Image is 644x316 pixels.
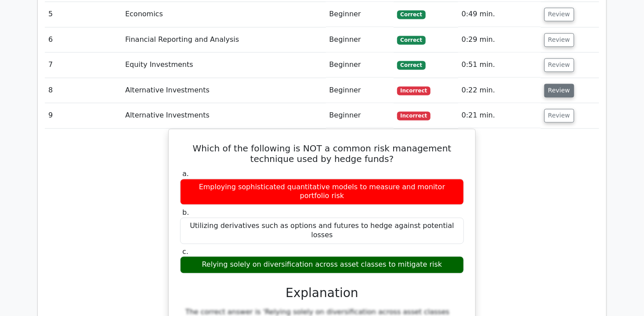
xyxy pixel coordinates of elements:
td: Alternative Investments [122,103,326,128]
span: Correct [397,10,426,19]
td: Financial Reporting and Analysis [122,27,326,52]
td: 0:49 min. [458,2,541,27]
button: Review [544,109,574,122]
button: Review [544,33,574,47]
button: Review [544,7,574,21]
span: Correct [397,36,426,44]
td: 7 [45,52,122,77]
td: Beginner [326,2,394,27]
td: 0:22 min. [458,78,541,103]
span: Incorrect [397,111,431,120]
td: 8 [45,78,122,103]
td: Economics [122,2,326,27]
td: Beginner [326,103,394,128]
h5: Which of the following is NOT a common risk management technique used by hedge funds? [179,143,465,164]
td: 6 [45,27,122,52]
td: Beginner [326,27,394,52]
button: Review [544,58,574,72]
td: Equity Investments [122,52,326,77]
td: Alternative Investments [122,78,326,103]
td: 0:21 min. [458,103,541,128]
div: Utilizing derivatives such as options and futures to hedge against potential losses [180,217,464,244]
span: b. [182,208,189,217]
div: Employing sophisticated quantitative models to measure and monitor portfolio risk [180,179,464,205]
div: Relying solely on diversification across asset classes to mitigate risk [180,256,464,273]
td: Beginner [326,52,394,77]
td: 0:29 min. [458,27,541,52]
button: Review [544,84,574,97]
h3: Explanation [185,286,459,301]
td: 5 [45,2,122,27]
span: a. [182,169,189,178]
span: c. [182,247,188,256]
td: 9 [45,103,122,128]
span: Incorrect [397,86,431,95]
td: Beginner [326,78,394,103]
span: Correct [397,61,426,70]
td: 0:51 min. [458,52,541,77]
